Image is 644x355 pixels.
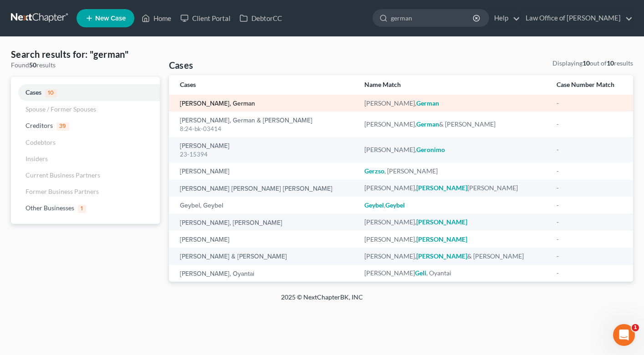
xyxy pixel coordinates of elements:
[11,151,160,167] a: Insiders
[364,252,542,261] div: [PERSON_NAME], & [PERSON_NAME]
[557,99,622,108] div: -
[364,167,384,175] em: Gerzso
[364,218,542,227] div: [PERSON_NAME],
[632,324,639,331] span: 1
[521,10,633,26] a: Law Office of [PERSON_NAME]
[26,122,53,129] span: Creditors
[557,183,622,193] div: -
[180,168,230,175] a: [PERSON_NAME]
[11,101,160,117] a: Spouse / Former Spouses
[26,138,56,146] span: Codebtors
[180,143,230,149] a: [PERSON_NAME]
[391,10,474,26] input: Search by name...
[180,125,350,133] div: 8:24-bk-03414
[26,204,74,212] span: Other Businesses
[364,183,542,193] div: [PERSON_NAME], [PERSON_NAME]
[169,59,194,71] h4: Cases
[583,59,590,67] strong: 10
[557,201,622,210] div: -
[416,120,439,128] em: German
[416,218,467,226] em: [PERSON_NAME]
[557,252,622,261] div: -
[180,150,350,159] div: 23-15394
[180,220,282,226] a: [PERSON_NAME], [PERSON_NAME]
[364,269,542,278] div: [PERSON_NAME] , Oyantai
[364,235,542,244] div: [PERSON_NAME],
[180,101,255,107] a: [PERSON_NAME], German
[26,155,48,162] span: Insiders
[56,122,69,131] span: 39
[557,167,622,176] div: -
[416,184,467,192] em: [PERSON_NAME]
[364,145,542,154] div: [PERSON_NAME],
[11,200,160,217] a: Other Businesses1
[416,235,467,243] em: [PERSON_NAME]
[11,117,160,134] a: Creditors39
[180,117,312,124] a: [PERSON_NAME], German & [PERSON_NAME]
[357,75,549,95] th: Name Match
[180,271,254,277] a: [PERSON_NAME], Oyantai
[95,15,126,22] span: New Case
[416,252,467,260] em: [PERSON_NAME]
[169,75,358,95] th: Cases
[137,10,176,26] a: Home
[11,84,160,101] a: Cases10
[613,324,635,346] iframe: Intercom live chat
[364,99,542,108] div: [PERSON_NAME],
[11,167,160,183] a: Current Business Partners
[549,75,633,95] th: Case Number Match
[415,269,426,277] em: Geli
[26,188,99,195] span: Former Business Partners
[364,167,542,176] div: , [PERSON_NAME]
[607,59,614,67] strong: 10
[11,183,160,200] a: Former Business Partners
[176,10,235,26] a: Client Portal
[11,61,160,70] div: Found results
[78,205,86,213] span: 1
[11,134,160,151] a: Codebtors
[364,201,384,209] em: Geybel
[557,145,622,154] div: -
[552,59,633,68] div: Displaying out of results
[26,105,96,113] span: Spouse / Former Spouses
[180,237,230,243] a: [PERSON_NAME]
[180,203,223,209] a: Geybel, Geybel
[26,171,100,179] span: Current Business Partners
[62,293,582,309] div: 2025 © NextChapterBK, INC
[416,146,445,153] em: Geronimo
[180,186,332,192] a: [PERSON_NAME] [PERSON_NAME] [PERSON_NAME]
[557,235,622,244] div: -
[557,269,622,278] div: -
[29,61,36,69] strong: 50
[385,201,405,209] em: Geybel
[235,10,286,26] a: DebtorCC
[364,201,542,210] div: ,
[26,88,41,96] span: Cases
[416,99,439,107] em: German
[11,48,160,61] h4: Search results for: "german"
[45,89,57,97] span: 10
[364,120,542,129] div: [PERSON_NAME], & [PERSON_NAME]
[490,10,520,26] a: Help
[557,218,622,227] div: -
[557,120,622,129] div: -
[180,254,287,260] a: [PERSON_NAME] & [PERSON_NAME]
